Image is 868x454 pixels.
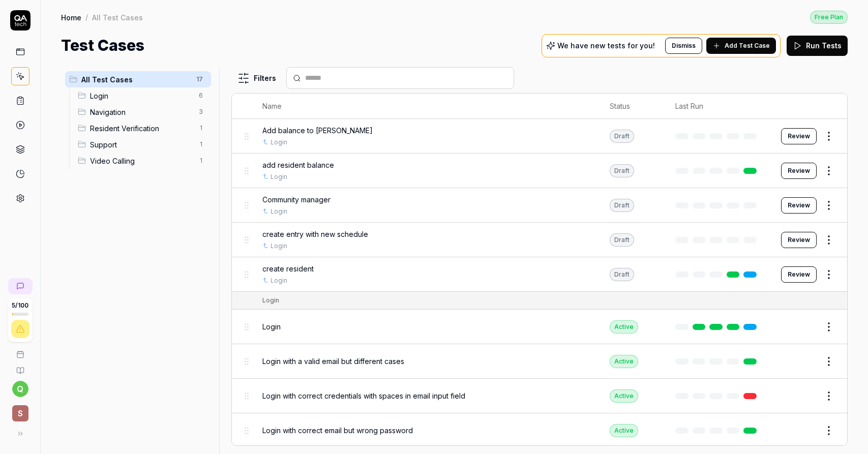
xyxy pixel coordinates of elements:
button: q [12,381,28,397]
button: S [4,397,36,423]
button: Free Plan [810,10,848,24]
div: Drag to reorderResident Verification1 [74,120,211,136]
div: Draft [610,164,634,177]
button: Review [781,266,817,283]
span: Login with a valid email but different cases [262,356,404,367]
button: Review [781,197,817,214]
span: 1 [195,155,207,167]
a: Login [271,207,287,216]
div: Active [610,320,638,334]
span: create resident [262,263,314,274]
div: All Test Cases [92,12,143,22]
button: Dismiss [665,38,702,54]
span: Support [90,139,193,150]
a: Login [271,138,287,147]
button: Review [781,163,817,179]
span: Navigation [90,107,193,117]
p: We have new tests for you! [557,42,655,49]
a: Book a call with us [4,342,36,358]
div: Active [610,355,638,368]
tr: LoginActive [232,310,847,344]
tr: Community managerLoginDraftReview [232,188,847,223]
div: Draft [610,199,634,212]
tr: create entry with new scheduleLoginDraftReview [232,223,847,257]
a: Home [61,12,81,22]
span: Login with correct email but wrong password [262,425,413,436]
span: S [12,405,28,421]
span: Video Calling [90,156,193,166]
a: Login [271,276,287,285]
button: Run Tests [787,36,848,56]
th: Name [252,94,600,119]
span: add resident balance [262,160,334,170]
span: 3 [195,106,207,118]
tr: Login with correct credentials with spaces in email input fieldActive [232,379,847,413]
span: 6 [195,89,207,102]
div: / [85,12,88,22]
a: New conversation [8,278,33,294]
button: Filters [231,68,282,88]
th: Last Run [665,94,771,119]
span: Add Test Case [725,41,770,50]
div: Draft [610,130,634,143]
span: Login [262,321,281,332]
span: 17 [192,73,207,85]
span: Add balance to [PERSON_NAME] [262,125,373,136]
span: Community manager [262,194,331,205]
span: 1 [195,122,207,134]
span: create entry with new schedule [262,229,368,239]
th: Status [600,94,665,119]
span: All Test Cases [81,74,190,85]
div: Drag to reorderNavigation3 [74,104,211,120]
h1: Test Cases [61,34,144,57]
tr: add resident balanceLoginDraftReview [232,154,847,188]
div: Active [610,424,638,437]
div: Drag to reorderSupport1 [74,136,211,153]
div: Drag to reorderLogin6 [74,87,211,104]
a: Login [271,241,287,251]
div: Active [610,389,638,403]
span: Login with correct credentials with spaces in email input field [262,390,465,401]
button: Review [781,232,817,248]
div: Drag to reorderVideo Calling1 [74,153,211,169]
tr: create residentLoginDraftReview [232,257,847,292]
div: Login [262,296,279,305]
span: Login [90,90,193,101]
div: Draft [610,268,634,281]
button: Review [781,128,817,144]
div: Draft [610,233,634,247]
span: 5 / 100 [12,302,28,309]
a: Documentation [4,358,36,375]
button: Add Test Case [706,38,776,54]
span: Resident Verification [90,123,193,134]
tr: Add balance to [PERSON_NAME]LoginDraftReview [232,119,847,154]
tr: Login with correct email but wrong passwordActive [232,413,847,448]
tr: Login with a valid email but different casesActive [232,344,847,379]
div: Free Plan [810,11,848,24]
span: 1 [195,138,207,150]
a: Login [271,172,287,181]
